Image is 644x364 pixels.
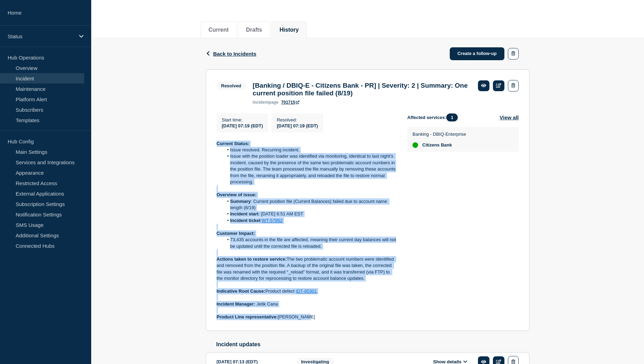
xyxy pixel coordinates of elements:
span: [DATE] 07:19 (EDT) [277,123,318,128]
strong: Overview of issue: [217,192,257,197]
span: Back to Incidents [213,51,256,57]
li: : [223,217,396,224]
span: Affected services: [407,113,461,121]
li: : [DATE] 6:51 AM EST [223,211,396,217]
div: up [413,142,418,148]
button: Drafts [246,27,262,33]
strong: Actions taken to restore service: [217,256,287,262]
li: : Current position file (Current Balances) failed due to account name length (8/19) [223,198,396,211]
strong: Product Line representative: [217,314,278,319]
span: Citizens Bank [422,142,452,148]
a: WT-57952 [262,218,283,223]
a: IDT-85301 [296,288,317,294]
strong: Incident Manager: [217,301,257,307]
p: Banking - DBIQ-Enterprise [413,132,466,137]
button: History [280,27,299,33]
h2: Incident updates [216,341,529,348]
strong: Summary [230,199,251,204]
span: [DATE] 07:19 (EDT) [222,123,263,128]
a: Create a follow-up [450,47,504,60]
p: [PERSON_NAME] [217,314,396,320]
li: Issue resolved. Recurring incident. [223,147,396,153]
span: Resolved [217,82,246,90]
p: Start time : [222,117,263,122]
strong: Incident ticket [230,218,260,223]
p: Status [8,33,74,39]
button: Back to Incidents [206,51,256,57]
a: 701715 [281,100,299,105]
h3: [Banking / DBIQ-E - Citizens Bank - PR] | Severity: 2 | Summary: One current position file failed... [253,82,471,97]
strong: Current Status: [217,141,250,146]
button: View all [500,113,519,121]
p: Product defect [217,288,396,294]
strong: Customer Impact: [217,231,255,236]
span: incident [253,100,269,105]
li: Issue with the position loader was identified via monitoring, identical to last night’s incident,... [223,153,396,185]
strong: Incident start [230,211,259,216]
strong: Indicative Root Cause: [217,288,265,294]
p: Resolved : [277,117,318,122]
p: Jetik Cana [217,301,396,307]
p: The two problematic account numbers were identified and removed from the position file. A backup ... [217,256,396,282]
li: 73,435 accounts in the file are affected, meaning their current day balances will not be updated ... [223,237,396,250]
span: 1 [446,113,458,121]
button: Current [209,27,229,33]
p: page [253,100,278,105]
